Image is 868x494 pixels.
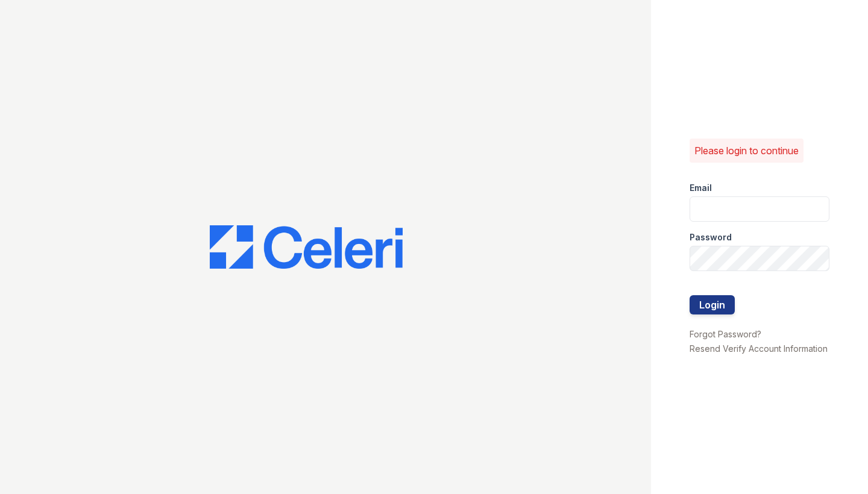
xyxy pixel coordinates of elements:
[690,329,761,339] a: Forgot Password?
[690,295,735,314] button: Login
[690,231,732,243] label: Password
[210,225,403,269] img: CE_Logo_Blue-a8612792a0a2168367f1c8372b55b34899dd931a85d93a1a3d3e32e68fde9ad4.png
[690,182,712,194] label: Email
[694,143,799,158] p: Please login to continue
[690,343,828,354] a: Resend Verify Account Information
